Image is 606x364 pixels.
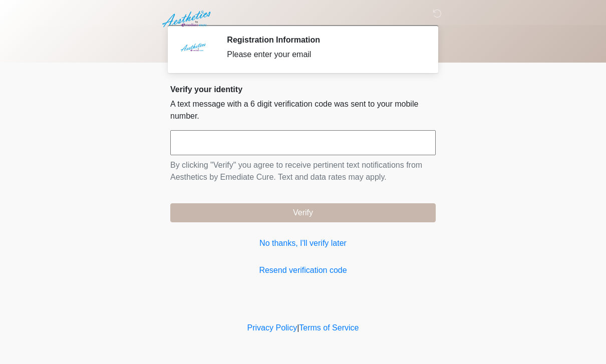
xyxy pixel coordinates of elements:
p: By clicking "Verify" you agree to receive pertinent text notifications from Aesthetics by Emediat... [170,159,436,183]
button: Verify [170,203,436,222]
a: Terms of Service [299,323,359,332]
a: No thanks, I'll verify later [170,237,436,249]
img: Agent Avatar [178,35,208,65]
h2: Verify your identity [170,85,436,94]
a: | [297,323,299,332]
a: Resend verification code [170,264,436,276]
div: Please enter your email [227,49,421,61]
a: Privacy Policy [247,323,297,332]
h2: Registration Information [227,35,421,45]
img: Aesthetics by Emediate Cure Logo [160,8,215,31]
p: A text message with a 6 digit verification code was sent to your mobile number. [170,98,436,122]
